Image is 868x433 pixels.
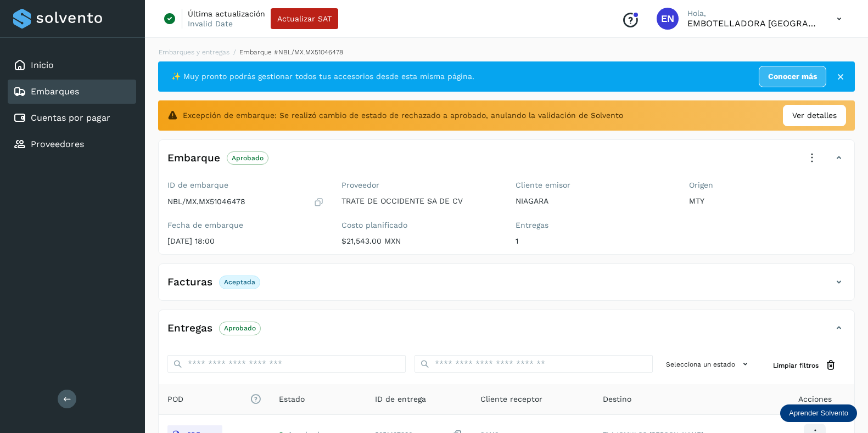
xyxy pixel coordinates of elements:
[31,86,79,97] a: Embarques
[159,149,854,176] div: EmbarqueAprobado
[8,53,136,77] div: Inicio
[687,9,819,18] p: Hola,
[341,237,498,246] p: $21,543.00 MXN
[516,237,672,246] p: 1
[687,18,819,29] p: EMBOTELLADORA NIAGARA DE MEXICO
[167,181,324,190] label: ID de embarque
[798,393,832,405] span: Acciones
[516,221,672,230] label: Entregas
[341,181,498,190] label: Proveedor
[183,110,623,121] span: Excepción de embarque: Se realizó cambio de estado de rechazado a aprobado, anulando la validació...
[516,196,672,206] p: NIAGARA
[8,80,136,104] div: Embarques
[159,48,229,56] a: Embarques y entregas
[167,322,212,335] h4: Entregas
[188,19,233,29] p: Invalid Date
[167,197,245,206] p: NBL/MX.MX51046478
[31,139,84,149] a: Proveedores
[341,221,498,230] label: Costo planificado
[759,66,826,87] a: Conocer más
[167,237,324,246] p: [DATE] 18:00
[8,132,136,156] div: Proveedores
[31,60,54,70] a: Inicio
[689,196,845,206] p: MTY
[159,319,854,346] div: EntregasAprobado
[279,393,305,405] span: Estado
[662,355,755,373] button: Selecciona un estado
[167,393,261,405] span: POD
[375,393,426,405] span: ID de entrega
[167,276,212,289] h4: Facturas
[239,48,343,56] span: Embarque #NBL/MX.MX51046478
[224,278,255,286] p: Aceptada
[31,113,110,123] a: Cuentas por pagar
[792,110,837,121] span: Ver detalles
[689,181,845,190] label: Origen
[167,152,220,165] h4: Embarque
[232,154,264,162] p: Aprobado
[516,181,672,190] label: Cliente emisor
[780,404,857,422] div: Aprender Solvento
[789,409,848,418] p: Aprender Solvento
[603,393,631,405] span: Destino
[8,106,136,130] div: Cuentas por pagar
[480,393,542,405] span: Cliente receptor
[341,196,498,206] p: TRATE DE OCCIDENTE SA DE CV
[224,324,256,332] p: Aprobado
[158,47,855,57] nav: breadcrumb
[764,355,845,375] button: Limpiar filtros
[271,8,338,29] button: Actualizar SAT
[277,15,332,23] span: Actualizar SAT
[159,273,854,300] div: FacturasAceptada
[188,9,265,19] p: Última actualización
[171,71,474,82] span: ✨ Muy pronto podrás gestionar todos tus accesorios desde esta misma página.
[167,221,324,230] label: Fecha de embarque
[773,361,819,370] span: Limpiar filtros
